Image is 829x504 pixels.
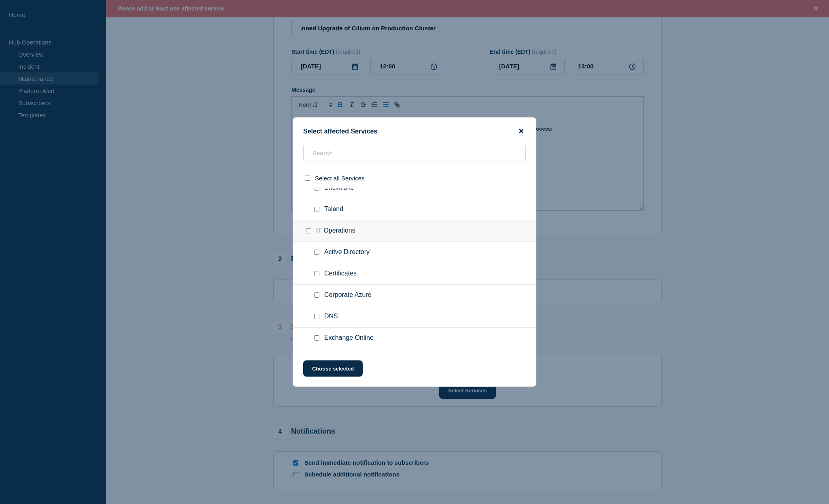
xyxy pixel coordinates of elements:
[303,360,363,377] button: Choose selected
[324,270,357,278] span: Certificates
[315,175,365,182] span: Select all Services
[293,220,536,242] div: IT Operations
[324,248,370,256] span: Active Directory
[306,228,311,233] input: IT Operations checkbox
[324,291,372,299] span: Corporate Azure
[324,205,343,214] span: Talend
[314,207,319,212] input: Talend checkbox
[314,335,319,341] input: Exchange Online checkbox
[314,292,319,298] input: Corporate Azure checkbox
[517,127,526,135] button: close button
[314,250,319,255] input: Active Directory checkbox
[324,334,374,342] span: Exchange Online
[314,271,319,276] input: Certificates checkbox
[324,313,338,321] span: DNS
[305,176,310,181] input: select all checkbox
[314,314,319,319] input: DNS checkbox
[293,127,536,135] div: Select affected Services
[303,145,526,161] input: Search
